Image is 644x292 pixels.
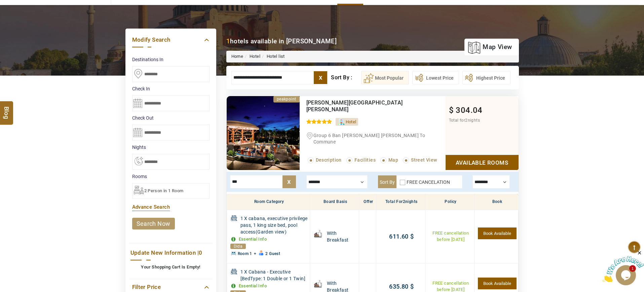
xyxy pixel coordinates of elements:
span: + [254,251,256,256]
a: Show Rooms [446,155,519,170]
span: Facilities [354,157,376,163]
a: 1 Units [478,227,516,239]
a: Home [231,54,243,59]
a: search now [132,218,175,230]
b: Your Shopping Cart Is Empty! [141,264,200,269]
span: Street View [411,157,437,163]
th: Total for nights [376,194,425,210]
th: Room Category [227,194,310,210]
div: peakpoint [273,96,300,102]
span: 2 Guest [265,251,280,256]
li: Hotel list [260,53,285,60]
div: Sort By : [331,71,361,84]
a: Filter Price [132,283,210,292]
span: $ [449,106,454,115]
th: Policy [425,194,474,210]
span: Group 6 Ban [PERSON_NAME] [PERSON_NAME] To Commune [313,133,425,144]
label: Check Out [132,115,210,121]
span: 2 [403,199,405,204]
span: 2 Person in 1 Room [144,188,184,193]
label: nights [132,144,210,151]
span: With Breakfast [327,230,357,243]
div: hotels available in [PERSON_NAME] [226,37,337,46]
span: 1 X Cabana - Executive [BedType: 1 Double or 1 Twin] [240,268,308,282]
a: map view [468,40,512,54]
span: 1 X cabana, executive privilege pass, 1 king size bed, pool access(Garden view) [240,215,308,235]
label: FREE CANCELATION [407,179,450,185]
div: Dida [230,244,246,249]
span: 611.60 [389,233,408,240]
label: Check In [132,85,210,92]
span: Hotel [346,119,356,124]
span: $ [409,233,414,240]
a: Essential Info [239,283,267,288]
a: Update New Information |0 [130,248,211,257]
span: Room 1 [238,251,252,256]
span: 0 [199,249,202,256]
span: 635.80 [389,283,408,290]
span: $ [409,283,414,290]
button: Most Popular [361,71,409,84]
label: Sort By [378,175,396,188]
iframe: chat widget [602,250,644,282]
span: Total for nights [449,118,480,123]
span: Blog [2,107,11,112]
b: 1 [226,37,230,45]
label: Destinations In [132,56,210,63]
a: 635.80$ [389,283,414,290]
a: [PERSON_NAME][GEOGRAPHIC_DATA][PERSON_NAME] [306,99,403,113]
th: Book [475,194,518,210]
th: Offer [359,194,376,210]
div: Pullman Phu Quoc Beach Resort [306,99,418,113]
button: Lowest Price [412,71,459,84]
button: Highest Price [462,71,510,84]
span: Description [316,157,342,163]
a: FREE cancellation before [DATE] [432,231,469,242]
label: Rooms [132,173,210,180]
a: Hotel [250,54,260,59]
th: Board Basis [310,194,359,210]
span: 2 [465,118,467,123]
label: x [282,175,296,188]
a: 611.60$ [389,233,414,240]
img: f842034813a20e994eba90e2b73585ba5de21624.jpeg [227,96,300,170]
span: Map [388,157,398,163]
a: Essential Info [239,237,267,242]
a: FREE cancellation before [DATE] [432,281,469,292]
a: Modify Search [132,35,210,44]
a: Advance Search [132,204,170,210]
label: x [314,71,327,84]
span: 304.04 [456,106,482,115]
a: 1 Units [478,278,516,289]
